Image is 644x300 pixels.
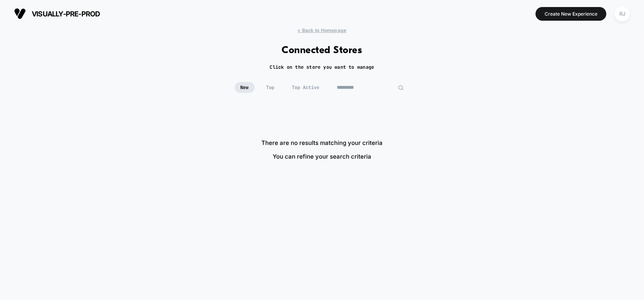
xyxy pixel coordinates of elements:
[612,6,632,22] button: RJ
[12,7,103,20] button: visually-pre-prod
[398,85,404,91] img: edit
[282,45,362,56] h1: Connected Stores
[286,82,326,93] span: Top Active
[536,7,606,21] button: Create New Experience
[32,10,100,18] span: visually-pre-prod
[261,82,281,93] span: Top
[14,8,26,20] img: Visually logo
[270,64,374,70] h2: Click on the store you want to manage
[235,82,255,93] span: New
[297,27,346,33] span: < Back to Homepage
[261,136,383,163] span: There are no results matching your criteria You can refine your search criteria
[615,6,630,21] div: RJ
